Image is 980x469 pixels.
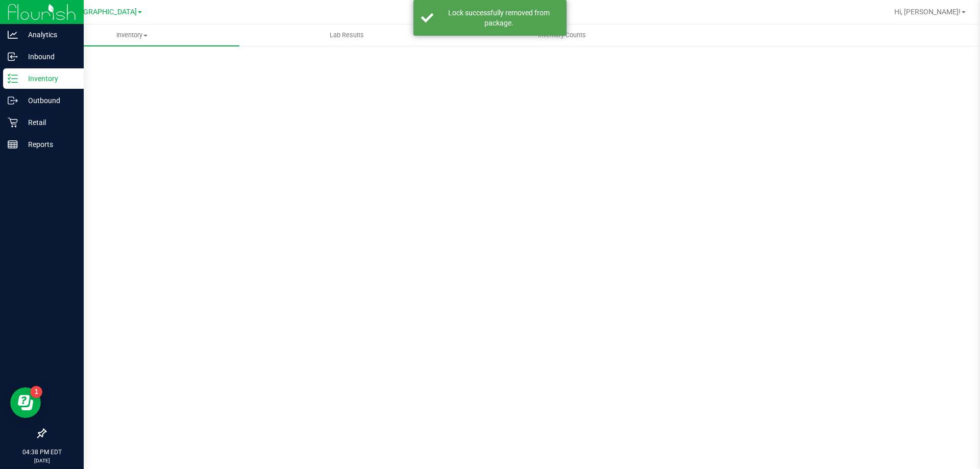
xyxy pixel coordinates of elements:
[8,139,18,150] inline-svg: Reports
[8,117,18,128] inline-svg: Retail
[8,95,18,106] inline-svg: Outbound
[8,30,18,40] inline-svg: Analytics
[18,138,79,151] p: Reports
[8,52,18,62] inline-svg: Inbound
[5,457,79,464] p: [DATE]
[5,448,79,457] p: 04:38 PM EDT
[18,94,79,107] p: Outbound
[239,24,454,46] a: Lab Results
[10,387,41,418] iframe: Resource center
[18,116,79,129] p: Retail
[18,51,79,63] p: Inbound
[67,8,137,16] span: [GEOGRAPHIC_DATA]
[18,72,79,85] p: Inventory
[439,8,559,28] div: Lock successfully removed from package.
[8,73,18,84] inline-svg: Inventory
[24,31,239,40] span: Inventory
[24,24,239,46] a: Inventory
[894,8,961,16] span: Hi, [PERSON_NAME]!
[18,29,79,41] p: Analytics
[316,31,378,40] span: Lab Results
[30,386,42,398] iframe: Resource center unread badge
